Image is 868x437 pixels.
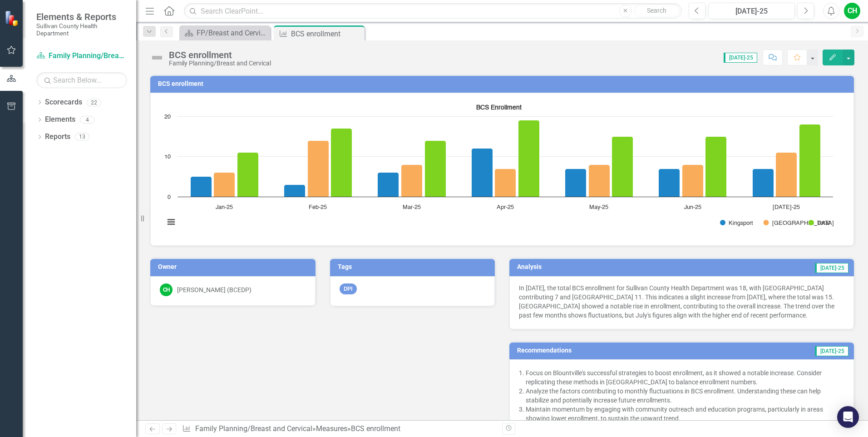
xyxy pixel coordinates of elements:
path: Mar-25, 8. Blountville. [401,165,423,197]
h3: Tags [338,263,491,270]
button: Show Total [809,219,829,226]
button: Search [634,5,680,17]
div: 22 [87,99,101,106]
text: BCS Enrollment [476,104,522,111]
span: Search [647,7,666,14]
a: Family Planning/Breast and Cervical [36,51,127,61]
text: Total [817,220,830,226]
path: May-25, 7. Kingsport. [565,169,587,197]
div: BCS Enrollment. Highcharts interactive chart. [160,100,844,236]
text: [DATE]-25 [773,204,800,210]
div: FP/Breast and Cervical Welcome Page [197,27,268,39]
text: Jun-25 [684,204,701,210]
text: May-25 [589,204,608,210]
text: Feb-25 [309,204,327,210]
div: CH [160,283,173,296]
path: Mar-25, 6. Kingsport. [378,173,399,197]
div: 13 [75,133,89,141]
div: BCS enrollment [351,424,400,433]
path: Jun-25, 8. Blountville. [682,165,704,197]
p: Focus on Blountville's successful strategies to boost enrollment, as it showed a notable increase... [526,368,844,387]
button: CH [844,3,860,19]
path: Apr-25, 19. Total. [518,120,540,197]
span: [DATE]-25 [815,346,848,356]
path: Apr-25, 7. Blountville. [495,169,516,197]
div: 4 [80,116,94,124]
path: Jan-25, 5. Kingsport. [191,177,212,197]
text: 20 [164,114,171,120]
span: DPI [340,283,357,295]
path: Feb-25, 14. Blountville. [308,141,329,197]
p: Maintain momentum by engaging with community outreach and education programs, particularly in are... [526,405,844,423]
text: Mar-25 [403,204,421,210]
text: [GEOGRAPHIC_DATA] [772,220,834,226]
a: Reports [45,132,70,142]
p: In [DATE], the total BCS enrollment for Sullivan County Health Department was 18, with [GEOGRAPHI... [519,283,844,320]
img: Not Defined [150,50,164,65]
a: Measures [316,424,347,433]
button: Show Kingsport [720,219,754,226]
div: » » [182,424,495,434]
path: Mar-25, 14. Total. [425,141,446,197]
input: Search Below... [36,72,127,88]
small: Sullivan County Health Department [36,22,127,37]
span: [DATE]-25 [724,53,757,63]
g: Blountville, bar series 2 of 3 with 7 bars. [214,141,797,197]
path: Jul-25, 7. Kingsport. [753,169,774,197]
path: Feb-25, 3. Kingsport. [284,185,306,197]
a: Scorecards [45,97,82,108]
h3: Recommendations [517,347,720,354]
h3: BCS enrollment [158,80,849,87]
path: Jul-25, 18. Total. [799,124,821,197]
path: Apr-25, 12. Kingsport. [472,149,493,197]
div: BCS enrollment [291,28,362,40]
span: Elements & Reports [36,11,127,22]
button: View chart menu, BCS Enrollment [165,216,178,228]
div: BCS enrollment [169,50,271,60]
text: Jan-25 [216,204,233,210]
h3: Owner [158,263,311,270]
a: Family Planning/Breast and Cervical [195,424,312,433]
div: [PERSON_NAME] (BCEDP) [177,285,252,294]
path: Jan-25, 6. Blountville. [214,173,235,197]
path: Jun-25, 15. Total. [705,137,727,197]
a: FP/Breast and Cervical Welcome Page [182,27,268,39]
input: Search ClearPoint... [184,3,682,19]
path: Jul-25, 11. Blountville. [776,153,797,197]
div: Open Intercom Messenger [837,406,859,428]
button: [DATE]-25 [708,3,795,19]
p: Analyze the factors contributing to monthly fluctuations in BCS enrollment. Understanding these c... [526,387,844,405]
h3: Analysis [517,263,655,270]
img: ClearPoint Strategy [5,10,20,26]
path: Jun-25, 7. Kingsport. [659,169,680,197]
g: Total, bar series 3 of 3 with 7 bars. [237,120,821,197]
path: Feb-25, 17. Total. [331,129,352,197]
span: [DATE]-25 [815,263,848,273]
text: 10 [164,154,171,160]
div: [DATE]-25 [711,6,792,17]
button: Show Blountville [764,219,799,226]
g: Kingsport, bar series 1 of 3 with 7 bars. [191,149,774,197]
path: May-25, 8. Blountville. [589,165,610,197]
path: Jan-25, 11. Total. [237,153,259,197]
a: Elements [45,114,75,125]
text: Apr-25 [497,204,514,210]
svg: Interactive chart [160,100,838,236]
div: Family Planning/Breast and Cervical [169,60,271,67]
path: May-25, 15. Total. [612,137,633,197]
text: 0 [168,194,171,200]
